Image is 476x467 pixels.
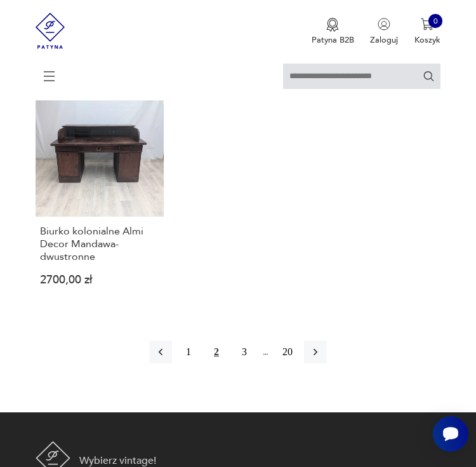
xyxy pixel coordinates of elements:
[421,18,433,30] img: Ikona koszyka
[40,276,159,285] p: 2700,00 zł
[312,18,354,46] button: Patyna B2B
[40,225,159,263] h3: Biurko kolonialne Almi Decor Mandawa- dwustronne
[370,18,398,46] button: Zaloguj
[36,89,164,306] a: Biurko kolonialne Almi Decor Mandawa- dwustronneBiurko kolonialne Almi Decor Mandawa- dwustronne2...
[177,341,200,363] button: 1
[205,341,228,363] button: 2
[378,18,390,30] img: Ikonka użytkownika
[233,341,256,363] button: 3
[423,70,435,82] button: Szukaj
[428,14,442,28] div: 0
[414,34,440,46] p: Koszyk
[312,18,354,46] a: Ikona medaluPatyna B2B
[433,416,468,452] iframe: Smartsupp widget button
[276,341,299,363] button: 20
[326,18,339,32] img: Ikona medalu
[370,34,398,46] p: Zaloguj
[312,34,354,46] p: Patyna B2B
[414,18,440,46] button: 0Koszyk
